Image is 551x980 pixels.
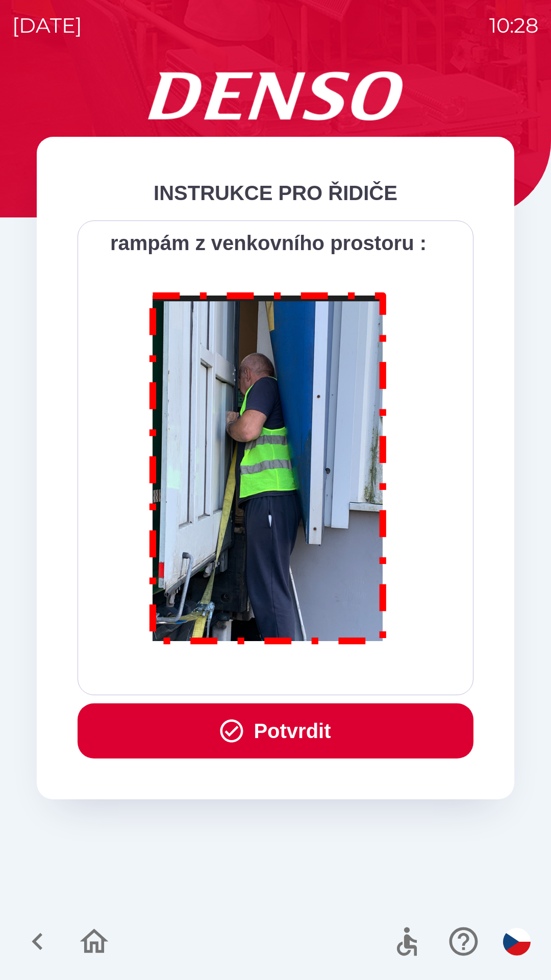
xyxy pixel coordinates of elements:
[78,703,473,758] button: Potvrdit
[78,178,473,208] div: INSTRUKCE PRO ŘIDIČE
[37,71,514,120] img: Logo
[489,10,539,41] p: 10:28
[12,10,82,41] p: [DATE]
[138,279,399,654] img: M8MNayrTL6gAAAABJRU5ErkJggg==
[503,928,531,955] img: cs flag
